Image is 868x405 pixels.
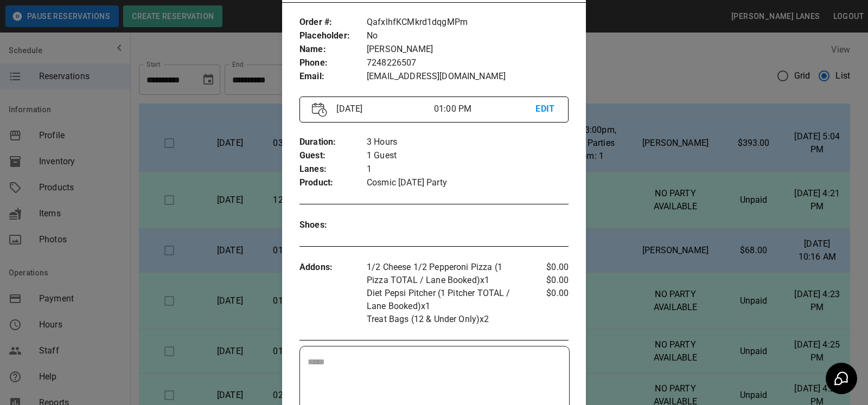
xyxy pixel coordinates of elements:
[299,70,367,83] p: Email :
[299,218,367,232] p: Shoes :
[367,163,569,176] p: 1
[299,16,367,29] p: Order # :
[434,102,536,115] p: 01:00 PM
[367,56,569,70] p: 7248226507
[367,136,569,149] p: 3 Hours
[524,274,569,287] p: $0.00
[367,149,569,163] p: 1 Guest
[367,43,569,56] p: [PERSON_NAME]
[367,29,569,43] p: No
[299,43,367,56] p: Name :
[299,29,367,43] p: Placeholder :
[367,176,569,190] p: Cosmic [DATE] Party
[367,261,524,287] p: 1/2 Cheese 1/2 Pepperoni Pizza (1 Pizza TOTAL / Lane Booked) x 1
[524,261,569,274] p: $0.00
[299,149,367,163] p: Guest :
[367,70,569,83] p: [EMAIL_ADDRESS][DOMAIN_NAME]
[367,287,524,313] p: Diet Pepsi Pitcher (1 Pitcher TOTAL / Lane Booked) x 1
[367,16,569,29] p: QafxlhfKCMkrd1dqgMPm
[524,287,569,300] p: $0.00
[299,163,367,176] p: Lanes :
[332,102,434,115] p: [DATE]
[535,102,556,116] p: EDIT
[312,102,327,117] img: Vector
[299,56,367,70] p: Phone :
[299,261,367,274] p: Addons :
[299,136,367,149] p: Duration :
[367,313,524,326] p: Treat Bags (12 & Under Only) x 2
[299,176,367,190] p: Product :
